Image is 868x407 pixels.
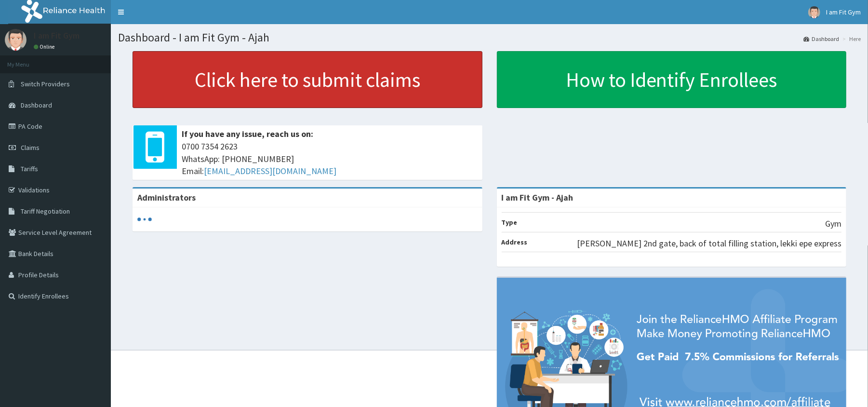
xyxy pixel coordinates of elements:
[182,140,478,177] span: 0700 7354 2623 WhatsApp: [PHONE_NUMBER] Email:
[5,29,27,51] img: User Image
[34,31,80,40] p: I am Fit Gym
[21,101,52,109] span: Dashboard
[502,218,518,227] b: Type
[577,237,841,250] p: [PERSON_NAME] 2nd gate, back of total filling station, lekki epe express
[21,164,38,173] span: Tariffs
[21,143,40,152] span: Claims
[182,128,313,139] b: If you have any issue, reach us on:
[204,165,336,176] a: [EMAIL_ADDRESS][DOMAIN_NAME]
[808,6,820,18] img: User Image
[826,8,861,16] span: I am Fit Gym
[803,35,839,43] a: Dashboard
[840,35,861,43] li: Here
[825,217,841,230] p: Gym
[34,43,57,50] a: Online
[118,31,861,44] h1: Dashboard - I am Fit Gym - Ajah
[497,51,847,108] a: How to Identify Enrollees
[21,80,70,88] span: Switch Providers
[137,212,152,227] svg: audio-loading
[137,192,196,203] b: Administrators
[502,192,574,203] strong: I am Fit Gym - Ajah
[133,51,482,108] a: Click here to submit claims
[502,238,528,246] b: Address
[21,207,70,216] span: Tariff Negotiation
